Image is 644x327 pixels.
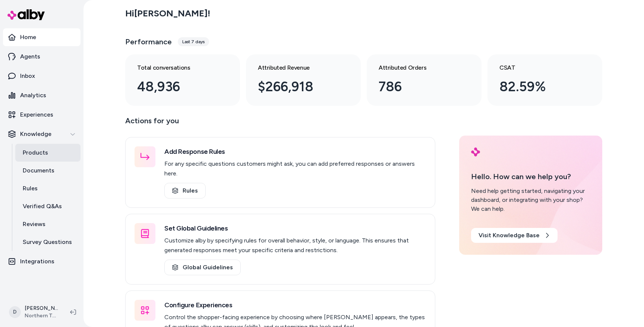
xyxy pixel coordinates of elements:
a: Analytics [3,86,80,104]
a: Global Guidelines [164,260,241,275]
p: Integrations [20,257,54,266]
h2: Hi [PERSON_NAME] ! [125,8,210,19]
p: Experiences [20,110,53,119]
p: Hello. How can we help you? [471,171,590,182]
a: Products [15,144,80,162]
p: Actions for you [125,115,435,133]
a: Attributed Revenue $266,918 [246,54,361,106]
h3: Add Response Rules [164,146,426,157]
div: 786 [379,77,458,97]
h3: CSAT [499,63,578,72]
p: Survey Questions [23,238,72,247]
p: Rules [23,184,38,193]
a: CSAT 82.59% [487,54,602,106]
a: Survey Questions [15,233,80,251]
p: For any specific questions customers might ask, you can add preferred responses or answers here. [164,159,426,178]
p: Knowledge [20,130,51,139]
button: Knowledge [3,125,80,143]
p: Reviews [23,220,45,229]
p: Agents [20,52,40,61]
h3: Attributed Orders [379,63,458,72]
a: Experiences [3,106,80,124]
a: Home [3,28,80,46]
a: Inbox [3,67,80,85]
div: 48,936 [137,77,216,97]
h3: Total conversations [137,63,216,72]
a: Documents [15,162,80,180]
a: Integrations [3,253,80,270]
a: Reviews [15,215,80,233]
div: Last 7 days [178,37,209,46]
button: D[PERSON_NAME]Northern Tool [4,300,64,324]
a: Visit Knowledge Base [471,228,558,243]
h3: Attributed Revenue [258,63,337,72]
p: Inbox [20,72,35,80]
p: [PERSON_NAME] [25,305,58,312]
div: $266,918 [258,77,337,97]
h3: Performance [125,36,172,47]
p: Products [23,148,48,157]
span: Northern Tool [25,312,58,320]
a: Rules [164,183,206,199]
p: Home [20,33,36,42]
a: Rules [15,180,80,197]
span: D [9,306,21,318]
h3: Configure Experiences [164,300,426,310]
p: Verified Q&As [23,202,62,211]
img: alby Logo [7,9,45,20]
p: Analytics [20,91,46,100]
div: Need help getting started, navigating your dashboard, or integrating with your shop? We can help. [471,187,590,213]
a: Verified Q&As [15,197,80,215]
div: 82.59% [499,77,578,97]
h3: Set Global Guidelines [164,223,426,234]
p: Documents [23,166,54,175]
img: alby Logo [471,147,480,156]
a: Total conversations 48,936 [125,54,240,106]
a: Attributed Orders 786 [367,54,482,106]
p: Customize alby by specifying rules for overall behavior, style, or language. This ensures that ge... [164,236,426,255]
a: Agents [3,48,80,66]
